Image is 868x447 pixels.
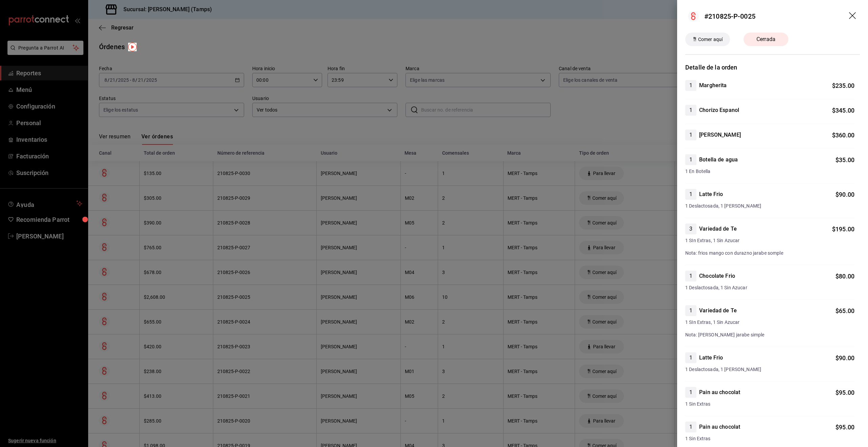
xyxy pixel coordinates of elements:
h4: Variedad de Te [699,225,737,233]
span: 1 SIn Extras, 1 Sin Azucar [685,237,854,244]
h4: Pain au chocolat [699,388,740,396]
span: 1 Deslactosada, 1 [PERSON_NAME] [685,366,854,373]
span: $ 195.00 [832,226,854,233]
span: $ 80.00 [835,273,854,280]
h4: Margherita [699,81,727,90]
span: $ 90.00 [835,354,854,362]
span: 3 [685,225,696,233]
span: 1 [685,272,696,280]
span: 1 En Botella [685,168,854,175]
img: Tooltip marker [128,43,137,51]
span: $ 35.00 [835,156,854,163]
span: Comer aquí [695,36,725,43]
span: Nota: frios mango con durazno jarabe somple [685,250,783,256]
span: 1 [685,156,696,164]
h4: Pain au chocolat [699,423,740,431]
span: 1 [685,131,696,139]
span: $ 360.00 [832,132,854,139]
h3: Detalle de la orden [685,63,860,72]
h4: Variedad de Te [699,307,737,315]
span: 1 Sin Extras [685,401,854,408]
span: 1 SIn Extras, 1 Sin Azucar [685,319,854,326]
span: Nota: [PERSON_NAME] jarabe simple [685,332,764,337]
div: #210825-P-0025 [704,11,755,21]
span: $ 235.00 [832,82,854,89]
span: 1 [685,388,696,396]
span: 1 [685,307,696,315]
span: 1 [685,190,696,198]
button: drag [849,12,857,20]
span: $ 90.00 [835,191,854,198]
h4: Latte Frio [699,190,723,198]
span: 1 [685,354,696,362]
h4: Chorizo Espanol [699,106,739,114]
span: Cerrada [752,35,780,43]
span: 1 Sin Extras [685,435,854,442]
h4: [PERSON_NAME] [699,131,741,139]
span: 1 Deslactosada, 1 [PERSON_NAME] [685,202,854,210]
span: 1 [685,423,696,431]
span: 1 [685,106,696,114]
span: 1 Deslactosada, 1 Sin Azucar [685,284,854,291]
span: $ 345.00 [832,107,854,114]
span: $ 95.00 [835,389,854,396]
span: $ 95.00 [835,424,854,431]
h4: Chocolate Frio [699,272,735,280]
h4: Latte Frio [699,354,723,362]
h4: Botella de agua [699,156,738,164]
span: 1 [685,81,696,90]
span: $ 65.00 [835,307,854,314]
